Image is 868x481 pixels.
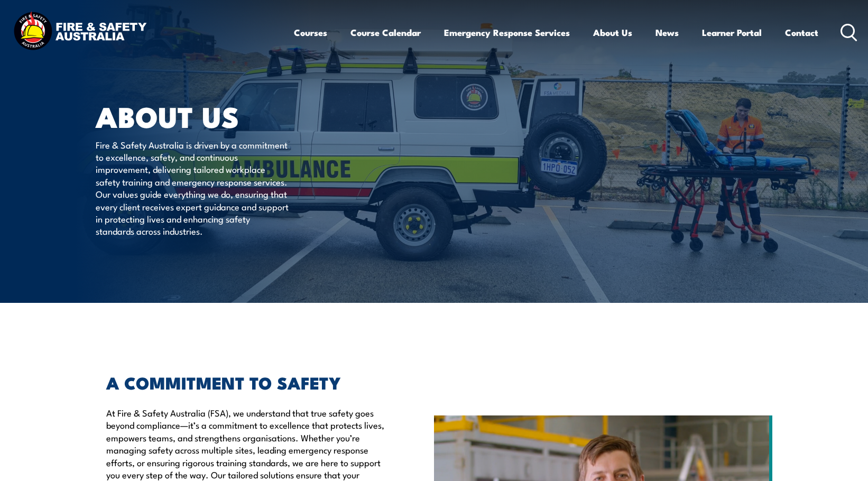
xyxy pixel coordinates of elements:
h2: A COMMITMENT TO SAFETY [106,375,385,390]
a: Course Calendar [350,18,421,47]
a: News [655,18,679,47]
a: Learner Portal [702,18,762,47]
a: Courses [294,18,327,47]
a: About Us [593,18,632,47]
p: Fire & Safety Australia is driven by a commitment to excellence, safety, and continuous improveme... [96,138,289,237]
h1: About Us [96,104,357,128]
a: Contact [785,18,818,47]
a: Emergency Response Services [444,18,570,47]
